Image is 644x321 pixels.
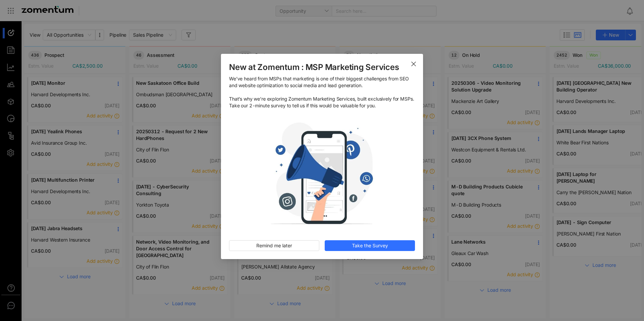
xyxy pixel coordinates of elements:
button: Remind me later [229,240,319,251]
span: New at Zomentum : MSP Marketing Services [229,62,415,73]
span: Remind me later [256,242,292,249]
span: We’ve heard from MSPs that marketing is one of their biggest challenges from SEO and website opti... [229,75,415,109]
img: mobile-mark.jpg [229,114,415,233]
button: Take the Survey [325,240,415,251]
button: Close [404,54,423,73]
span: Take the Survey [352,242,388,249]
